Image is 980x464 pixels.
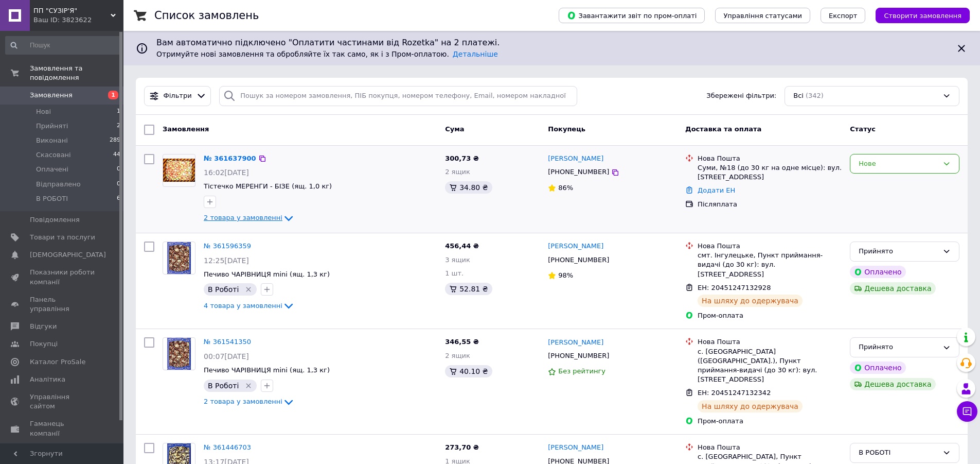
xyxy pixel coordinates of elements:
span: Покупці [30,339,58,349]
a: [PERSON_NAME] [548,338,603,348]
input: Пошук за номером замовлення, ПІБ покупця, номером телефону, Email, номером накладної [219,86,577,106]
span: Оплачені [36,165,68,174]
span: Прийняті [36,122,68,131]
span: 86% [558,184,573,192]
a: № 361637900 [204,154,256,162]
h1: Список замовлень [154,9,259,22]
span: Скасовані [36,150,71,160]
input: Пошук [5,36,121,55]
span: В Роботі [208,285,239,294]
a: 2 товара у замовленні [204,214,295,221]
a: 4 товара у замовленні [204,302,295,310]
span: 273,70 ₴ [445,443,479,451]
span: Відправлено [36,180,81,189]
span: Покупець [548,125,585,133]
div: Прийнято [859,246,938,257]
span: Управління статусами [723,12,802,20]
span: 2 ящик [445,352,470,359]
button: Експорт [821,8,866,23]
span: Повідомлення [30,215,80,225]
span: Замовлення [163,125,209,133]
span: 3 ящик [445,256,470,264]
div: Дешева доставка [850,378,935,390]
span: Отримуйте нові замовлення та обробляйте їх так само, як і з Пром-оплатою. [156,50,498,58]
span: 346,55 ₴ [445,338,479,346]
div: Нова Пошта [698,337,842,347]
a: Фото товару [163,337,195,370]
span: Гаманець компанії [30,419,95,438]
span: 2 товара у замовленні [204,398,282,406]
span: Cума [445,125,464,133]
img: Фото товару [167,242,191,274]
span: Печиво ЧАРІВНИЦЯ mini (ящ. 1,3 кг) [204,366,330,374]
span: ЕН: 20451247132342 [698,389,771,397]
div: На шляху до одержувача [698,400,803,413]
span: Фільтри [164,91,192,101]
a: Детальніше [453,50,498,58]
span: Замовлення та повідомлення [30,64,123,82]
a: 2 товара у замовленні [204,398,295,405]
span: Замовлення [30,91,73,100]
span: 12:25[DATE] [204,256,249,265]
span: 2 ящик [445,168,470,176]
span: Без рейтингу [558,367,605,375]
span: Експорт [829,12,858,20]
a: [PERSON_NAME] [548,443,603,453]
span: 00:07[DATE] [204,352,249,360]
a: Печиво ЧАРІВНИЦЯ mini (ящ. 1,3 кг) [204,270,330,278]
a: № 361541350 [204,338,251,346]
span: 16:02[DATE] [204,168,249,177]
a: [PERSON_NAME] [548,242,603,251]
span: 289 [110,136,120,145]
span: Нові [36,107,51,116]
span: Виконані [36,136,68,145]
span: Управління сайтом [30,392,95,411]
span: 300,73 ₴ [445,154,479,162]
span: 2 [117,122,120,131]
span: Завантажити звіт по пром-оплаті [567,11,697,20]
div: Оплачено [850,266,905,278]
a: № 361596359 [204,242,251,250]
svg: Видалити мітку [244,382,253,390]
span: 1 [108,91,118,99]
span: Каталог ProSale [30,357,85,367]
span: Вам автоматично підключено "Оплатити частинами від Rozetka" на 2 платежі. [156,37,947,49]
a: Фото товару [163,242,195,274]
a: № 361446703 [204,443,251,451]
span: Статус [850,125,876,133]
span: Товари та послуги [30,233,95,242]
span: [DEMOGRAPHIC_DATA] [30,250,106,260]
img: Фото товару [167,338,191,370]
div: [PHONE_NUMBER] [546,349,611,363]
span: 6 [117,194,120,203]
a: Тістечко МЕРЕНГИ - БІЗЕ (ящ. 1,0 кг) [204,182,332,190]
a: Фото товару [163,154,195,187]
div: Нова Пошта [698,242,842,251]
div: Оплачено [850,362,905,374]
button: Чат з покупцем [957,401,977,422]
span: Відгуки [30,322,57,331]
div: [PHONE_NUMBER] [546,253,611,267]
a: [PERSON_NAME] [548,154,603,164]
span: 2 товара у замовленні [204,214,282,222]
span: Створити замовлення [884,12,961,20]
span: 98% [558,271,573,279]
div: 34.80 ₴ [445,181,492,194]
span: 44 [113,150,120,160]
span: 1 [117,107,120,116]
button: Завантажити звіт по пром-оплаті [559,8,705,23]
img: Фото товару [163,159,195,182]
span: Всі [793,91,804,101]
span: 4 товара у замовленні [204,302,282,310]
span: 456,44 ₴ [445,242,479,250]
div: смт. Інгулецьке, Пункт приймання-видачі (до 30 кг): вул. [STREET_ADDRESS] [698,251,842,279]
a: Створити замовлення [865,11,970,19]
span: В РОБОТІ [36,194,68,203]
span: 0 [117,180,120,189]
div: На шляху до одержувача [698,295,803,307]
div: Дешева доставка [850,282,935,295]
div: В РОБОТІ [859,448,938,458]
span: ЕН: 20451247132928 [698,284,771,291]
